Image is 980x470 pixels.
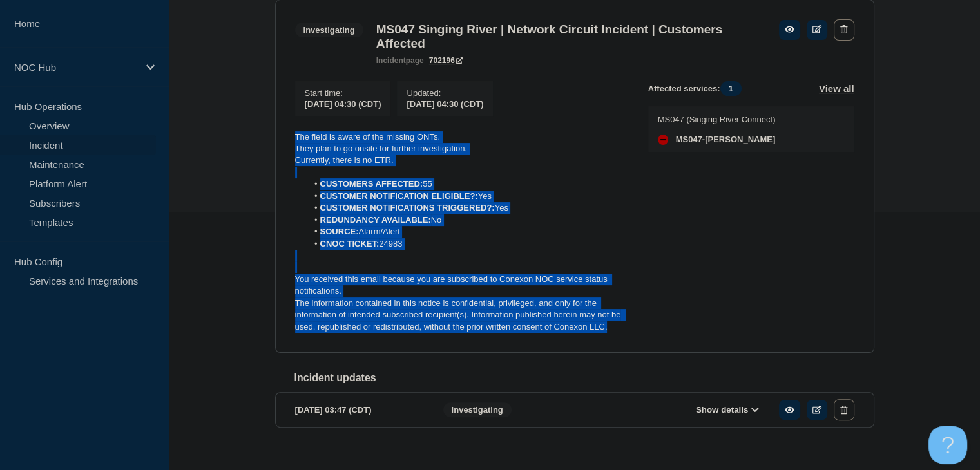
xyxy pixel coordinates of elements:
[658,115,776,124] p: MS047 (Singing River Connect)
[305,88,381,98] p: Start time :
[307,226,628,238] li: Alarm/Alert
[320,215,431,225] strong: REDUNDANCY AVAILABLE:
[295,155,628,166] p: Currently, there is no ETR.
[295,274,628,297] p: You received this email because you are subscribed to Conexon NOC service status notifications.
[320,191,478,201] strong: CUSTOMER NOTIFICATION ELIGIBLE?:
[376,23,766,51] h3: MS047 Singing River | Network Circuit Incident | Customers Affected
[295,131,628,143] p: The field is aware of the missing ONTs.
[307,191,628,202] li: Yes
[320,179,423,189] strong: CUSTOMERS AFFECTED:
[295,23,363,37] span: Investigating
[407,88,483,98] p: Updated :
[320,239,380,249] strong: CNOC TICKET:
[305,99,381,109] span: [DATE] 04:30 (CDT)
[307,178,628,190] li: 55
[320,227,359,236] strong: SOURCE:
[295,399,424,420] div: [DATE] 03:47 (CDT)
[443,402,512,417] span: Investigating
[658,135,668,145] div: down
[307,238,628,250] li: 24983
[320,203,495,212] strong: CUSTOMER NOTIFICATIONS TRIGGERED?:
[692,404,763,415] button: Show details
[676,135,776,145] span: MS047-[PERSON_NAME]
[14,62,138,73] p: NOC Hub
[376,56,424,65] p: page
[307,214,628,226] li: No
[307,202,628,214] li: Yes
[295,297,628,333] p: The information contained in this notice is confidential, privileged, and only for the informatio...
[648,81,748,96] span: Affected services:
[819,81,854,96] button: View all
[295,143,628,155] p: They plan to go onsite for further investigation.
[720,81,742,96] span: 1
[407,98,483,109] div: [DATE] 04:30 (CDT)
[928,426,967,464] iframe: Help Scout Beacon - Open
[294,372,874,384] h2: Incident updates
[376,56,406,65] span: incident
[429,56,463,65] a: 702196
